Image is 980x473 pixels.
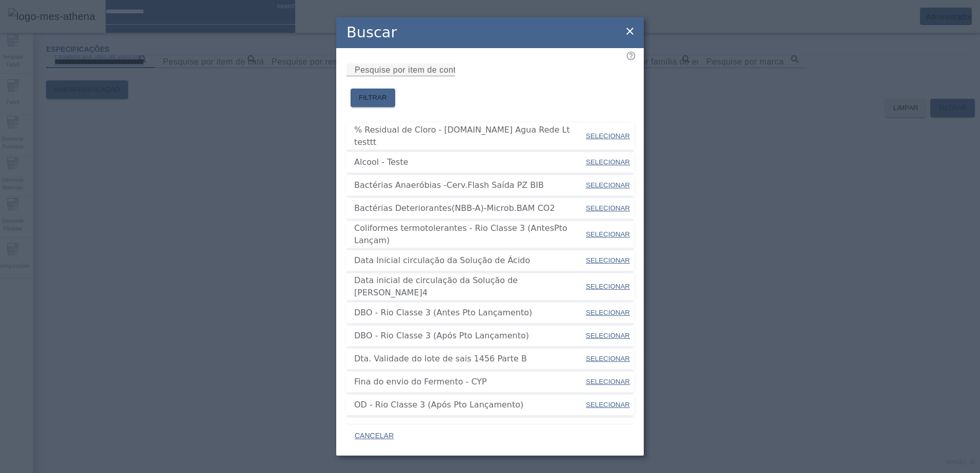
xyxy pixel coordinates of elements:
[585,350,631,368] button: SELECIONAR
[586,204,630,212] span: SELECIONAR
[354,376,585,388] span: Fina do envio do Fermento - CYP
[354,202,585,214] span: Bactérias Deteriorantes(NBB-A)-Microb.BAM CO2
[354,179,585,191] span: Bactérias Anaeróbias -Cerv.Flash Saída PZ BIB
[354,330,585,342] span: DBO - Rio Classe 3 (Após Pto Lançamento)
[355,66,471,74] mat-label: Pesquise por item de controle
[585,153,631,171] button: SELECIONAR
[586,230,630,238] span: SELECIONAR
[585,225,631,244] button: SELECIONAR
[585,277,631,296] button: SELECIONAR
[586,181,630,189] span: SELECIONAR
[586,332,630,339] span: SELECIONAR
[346,427,402,445] button: CANCELAR
[586,378,630,385] span: SELECIONAR
[586,309,630,316] span: SELECIONAR
[354,353,585,365] span: Dta. Validade do lote de sais 1456 Parte B
[586,355,630,362] span: SELECIONAR
[585,396,631,414] button: SELECIONAR
[585,176,631,195] button: SELECIONAR
[585,373,631,391] button: SELECIONAR
[354,254,585,267] span: Data Inicial circulação da Solução de Ácido
[354,124,585,148] span: % Residual de Cloro - [DOMAIN_NAME] Agua Rede Lt testtt
[586,401,630,408] span: SELECIONAR
[354,156,585,168] span: Alcool - Teste
[585,304,631,322] button: SELECIONAR
[585,251,631,270] button: SELECIONAR
[354,222,585,247] span: Coliformes termotolerantes - Rio Classe 3 (AntesPto Lançam)
[585,199,631,218] button: SELECIONAR
[585,127,631,145] button: SELECIONAR
[346,21,397,44] h2: Buscar
[586,158,630,166] span: SELECIONAR
[355,431,394,441] span: CANCELAR
[586,132,630,140] span: SELECIONAR
[585,327,631,345] button: SELECIONAR
[359,93,387,103] span: FILTRAR
[586,256,630,264] span: SELECIONAR
[354,307,585,319] span: DBO - Rio Classe 3 (Antes Pto Lançamento)
[354,399,585,411] span: OD - Rio Classe 3 (Após Pto Lançamento)
[351,89,395,107] button: FILTRAR
[354,274,585,299] span: Data inicial de circulação da Solução de [PERSON_NAME]4
[586,283,630,290] span: SELECIONAR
